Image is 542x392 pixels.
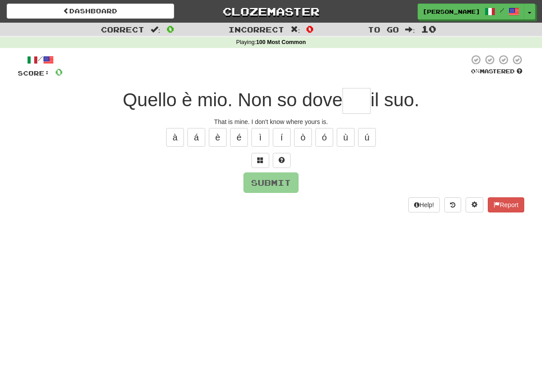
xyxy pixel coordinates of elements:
[418,4,524,20] a: [PERSON_NAME] /
[55,66,63,77] span: 0
[444,197,461,212] button: Round history (alt+y)
[315,128,333,147] button: ó
[422,8,480,16] span: [PERSON_NAME]
[273,128,291,147] button: í
[421,24,436,34] span: 10
[18,69,50,77] span: Score:
[243,172,299,193] button: Submit
[371,89,419,110] span: il suo.
[101,25,144,34] span: Correct
[337,128,355,147] button: ù
[306,24,314,34] span: 0
[187,128,205,147] button: á
[123,89,343,110] span: Quello è mio. Non so dove
[228,25,284,34] span: Incorrect
[209,128,227,147] button: è
[471,68,480,75] span: 0 %
[291,26,300,33] span: :
[166,128,184,147] button: à
[256,39,306,45] strong: 100 Most Common
[405,26,415,33] span: :
[273,153,291,168] button: Single letter hint - you only get 1 per sentence and score half the points! alt+h
[368,25,399,34] span: To go
[167,24,174,34] span: 0
[408,197,440,212] button: Help!
[251,128,269,147] button: ì
[251,153,269,168] button: Switch sentence to multiple choice alt+p
[500,7,504,13] span: /
[151,26,160,33] span: :
[230,128,248,147] button: é
[469,68,524,76] div: Mastered
[358,128,376,147] button: ú
[294,128,312,147] button: ò
[7,4,174,19] a: Dashboard
[18,117,524,126] div: That is mine. I don't know where yours is.
[187,4,355,19] a: Clozemaster
[488,197,524,212] button: Report
[18,54,63,65] div: /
